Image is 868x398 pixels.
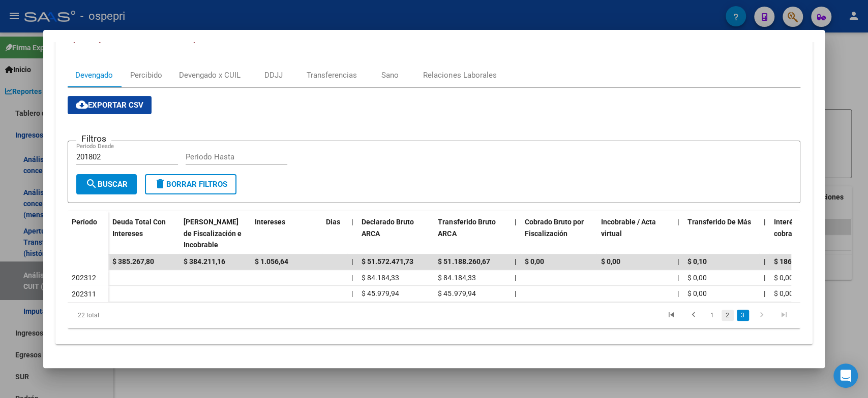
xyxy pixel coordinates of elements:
[706,310,719,321] a: 1
[85,180,128,189] span: Buscar
[687,218,751,226] span: Transferido De Más
[145,174,236,194] button: Borrar Filtros
[76,101,143,110] span: Exportar CSV
[662,310,681,321] a: go to first page
[381,70,399,81] div: Sano
[687,274,706,282] span: $ 0,00
[255,257,288,266] span: $ 1.056,64
[673,211,683,256] datatable-header-cell: |
[108,211,179,256] datatable-header-cell: Deuda Total Con Intereses
[684,310,703,321] a: go to previous page
[307,70,357,81] div: Transferencias
[774,310,794,321] a: go to last page
[184,218,242,249] span: [PERSON_NAME] de Fiscalización e Incobrable
[76,133,111,144] h3: Filtros
[351,257,353,266] span: |
[357,211,434,256] datatable-header-cell: Declarado Bruto ARCA
[251,211,322,256] datatable-header-cell: Intereses
[759,211,769,256] datatable-header-cell: |
[763,289,765,297] span: |
[514,289,516,297] span: |
[351,274,353,282] span: |
[184,257,225,266] span: $ 384.211,16
[322,211,347,256] datatable-header-cell: Dias
[75,70,113,81] div: Devengado
[179,211,251,256] datatable-header-cell: Deuda Bruta Neto de Fiscalización e Incobrable
[687,257,706,266] span: $ 0,10
[72,290,96,298] span: 202311
[351,218,353,226] span: |
[763,218,765,226] span: |
[773,218,832,238] span: Interés Aporte cobrado por ARCA
[68,34,269,43] span: Aportes y Contribuciones de la Empresa: 33714879249
[423,70,496,81] div: Relaciones Laborales
[76,174,137,194] button: Buscar
[520,211,596,256] datatable-header-cell: Cobrado Bruto por Fiscalización
[677,257,679,266] span: |
[438,218,495,238] span: Transferido Bruto ARCA
[763,274,765,282] span: |
[438,289,475,297] span: $ 45.979,94
[154,180,227,189] span: Borrar Filtros
[76,98,88,111] mat-icon: cloud_download
[514,218,516,226] span: |
[524,257,544,266] span: $ 0,00
[362,218,414,238] span: Declarado Bruto ARCA
[72,218,97,226] span: Período
[737,310,749,321] a: 3
[154,178,166,190] mat-icon: delete
[705,307,720,324] li: page 1
[68,303,212,328] div: 22 total
[362,274,399,282] span: $ 84.184,33
[351,289,353,297] span: |
[179,70,241,81] div: Devengado x CUIL
[362,289,399,297] span: $ 45.979,94
[347,211,357,256] datatable-header-cell: |
[596,211,673,256] datatable-header-cell: Incobrable / Acta virtual
[524,218,583,238] span: Cobrado Bruto por Fiscalización
[735,307,751,324] li: page 3
[773,289,793,297] span: $ 0,00
[438,274,475,282] span: $ 84.184,33
[722,310,734,321] a: 2
[510,211,520,256] datatable-header-cell: |
[683,211,759,256] datatable-header-cell: Transferido De Más
[255,218,285,226] span: Intereses
[677,289,678,297] span: |
[68,211,108,254] datatable-header-cell: Período
[72,274,96,282] span: 202312
[130,70,162,81] div: Percibido
[434,211,510,256] datatable-header-cell: Transferido Bruto ARCA
[601,257,620,266] span: $ 0,00
[687,289,706,297] span: $ 0,00
[769,211,846,256] datatable-header-cell: Interés Aporte cobrado por ARCA
[752,310,771,321] a: go to next page
[438,257,490,266] span: $ 51.188.260,67
[112,257,154,266] span: $ 385.267,80
[85,178,98,190] mat-icon: search
[326,218,340,226] span: Dias
[55,55,812,344] div: Aportes y Contribuciones de la Empresa: 33714879249
[677,218,679,226] span: |
[720,307,735,324] li: page 2
[112,218,166,238] span: Deuda Total Con Intereses
[833,363,858,388] div: Open Intercom Messenger
[68,96,152,114] button: Exportar CSV
[601,218,655,238] span: Incobrable / Acta virtual
[362,257,413,266] span: $ 51.572.471,73
[773,257,815,266] span: $ 186.381,94
[264,70,283,81] div: DDJJ
[763,257,765,266] span: |
[514,274,516,282] span: |
[773,274,793,282] span: $ 0,00
[514,257,516,266] span: |
[677,274,678,282] span: |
